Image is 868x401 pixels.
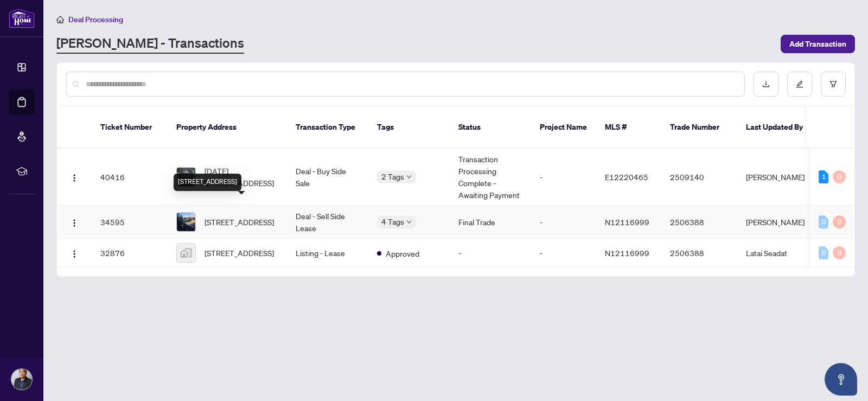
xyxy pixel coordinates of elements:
th: Tags [368,106,450,149]
th: Ticket Number [92,106,168,149]
td: Transaction Processing Complete - Awaiting Payment [450,149,531,206]
td: Listing - Lease [287,239,368,268]
button: Add Transaction [781,35,855,53]
th: Transaction Type [287,106,368,149]
button: Logo [66,213,83,231]
span: down [406,219,412,225]
td: Deal - Sell Side Lease [287,206,368,239]
th: Trade Number [661,106,737,149]
span: download [762,80,770,88]
img: Profile Icon [11,369,32,390]
th: Status [450,106,531,149]
td: 2506388 [661,206,737,239]
button: edit [787,72,812,97]
span: [STREET_ADDRESS] [205,216,274,228]
span: 4 Tags [381,215,404,228]
td: 2509140 [661,149,737,206]
span: E12220465 [605,172,648,182]
span: N12116999 [605,217,649,227]
span: home [56,16,64,23]
span: [STREET_ADDRESS] [205,247,274,259]
span: Add Transaction [789,35,846,53]
div: 0 [833,170,846,183]
img: logo [9,8,35,28]
span: filter [829,80,837,88]
img: Logo [70,250,79,258]
img: thumbnail-img [177,244,195,262]
span: Deal Processing [68,15,123,24]
div: 0 [819,246,828,259]
td: [PERSON_NAME] [737,206,819,239]
td: - [531,239,596,268]
span: edit [796,80,803,88]
span: [DATE][STREET_ADDRESS] [205,165,278,189]
td: Latai Seadat [737,239,819,268]
td: 2506388 [661,239,737,268]
td: 40416 [92,149,168,206]
img: Logo [70,219,79,227]
td: - [531,206,596,239]
span: Approved [386,247,419,259]
button: filter [821,72,846,97]
div: 1 [819,170,828,183]
td: Deal - Buy Side Sale [287,149,368,206]
button: Logo [66,168,83,186]
span: N12116999 [605,248,649,258]
td: [PERSON_NAME] [737,149,819,206]
td: - [531,149,596,206]
th: Project Name [531,106,596,149]
button: download [754,72,778,97]
td: 34595 [92,206,168,239]
span: down [406,174,412,180]
a: [PERSON_NAME] - Transactions [56,34,244,54]
div: 0 [819,215,828,228]
span: 2 Tags [381,170,404,183]
img: thumbnail-img [177,213,195,231]
td: Final Trade [450,206,531,239]
th: Last Updated By [737,106,819,149]
th: Property Address [168,106,287,149]
img: thumbnail-img [177,168,195,186]
button: Open asap [825,363,857,396]
div: [STREET_ADDRESS] [174,174,241,191]
td: 32876 [92,239,168,268]
div: 0 [833,246,846,259]
td: - [450,239,531,268]
div: 0 [833,215,846,228]
button: Logo [66,244,83,262]
img: Logo [70,174,79,182]
th: MLS # [596,106,661,149]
